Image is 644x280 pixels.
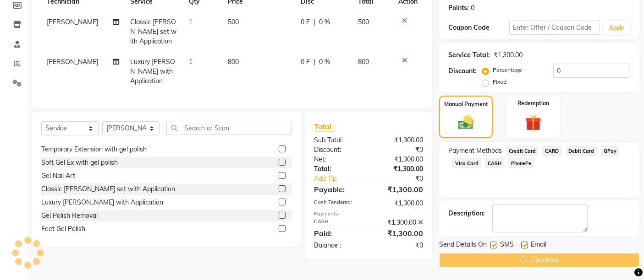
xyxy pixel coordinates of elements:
div: ₹0 [379,174,430,183]
span: | [314,57,315,67]
span: Payment Methods [448,146,502,156]
span: | [314,17,315,27]
span: 500 [358,18,369,26]
div: ₹1,300.00 [369,218,430,227]
span: Debit Card [566,145,597,156]
div: Soft Gel Ex with gel polish [41,158,118,167]
span: CARD [542,145,562,156]
div: Sub Total: [307,135,369,145]
div: Gel Nail Art [41,171,75,181]
div: Classic [PERSON_NAME] set with Application [41,184,175,194]
span: 0 % [319,17,330,27]
div: Payments [314,210,423,218]
label: Percentage [493,66,522,74]
div: Balance : [307,241,369,250]
div: CASH [307,218,369,227]
span: 0 F [301,17,310,27]
span: CASH [485,158,505,168]
img: _gift.svg [520,113,546,133]
div: ₹1,300.00 [369,135,430,145]
label: Fixed [493,78,506,86]
span: Credit Card [506,145,539,156]
div: Description: [448,209,485,218]
div: ₹1,300.00 [494,50,523,60]
span: Luxury [PERSON_NAME] with Application [130,58,175,85]
div: Temporary Extension with gel polish [41,145,147,154]
span: Visa Card [452,158,481,168]
span: 800 [228,58,239,66]
div: Discount: [448,66,477,76]
button: Apply [604,21,630,35]
div: Net: [307,155,369,164]
div: Feet Gel Polish [41,224,85,234]
span: 500 [228,18,239,26]
span: 0 F [301,57,310,67]
span: Total [314,122,335,131]
div: ₹1,300.00 [369,184,430,195]
div: Gel Polish Removal [41,211,98,221]
div: Service Total: [448,50,490,60]
span: GPay [601,145,620,156]
span: [PERSON_NAME] [47,18,98,26]
div: ₹1,300.00 [369,164,430,174]
span: [PERSON_NAME] [47,58,98,66]
span: PhonePe [508,158,534,168]
span: 800 [358,58,369,66]
input: Search or Scan [166,121,292,135]
span: Send Details On [439,240,487,251]
span: 1 [189,18,193,26]
img: _cash.svg [453,114,478,132]
span: SMS [500,240,514,251]
div: ₹1,300.00 [369,155,430,164]
div: ₹0 [369,241,430,250]
span: Classic [PERSON_NAME] set with Application [130,18,176,45]
span: 0 % [319,57,330,67]
div: Coupon Code [448,23,509,32]
label: Redemption [517,99,549,108]
input: Enter Offer / Coupon Code [509,21,600,35]
div: Paid: [307,228,369,239]
div: 0 [471,3,474,13]
a: Add Tip [307,174,379,183]
label: Manual Payment [444,100,488,108]
div: Luxury [PERSON_NAME] with Application [41,198,163,207]
div: Cash Tendered: [307,199,369,208]
span: Email [531,240,546,251]
div: Payable: [307,184,369,195]
div: ₹1,300.00 [369,228,430,239]
div: ₹1,300.00 [369,199,430,208]
div: ₹0 [369,145,430,155]
span: 1 [189,58,193,66]
div: Points: [448,3,469,13]
div: Total: [307,164,369,174]
div: Discount: [307,145,369,155]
